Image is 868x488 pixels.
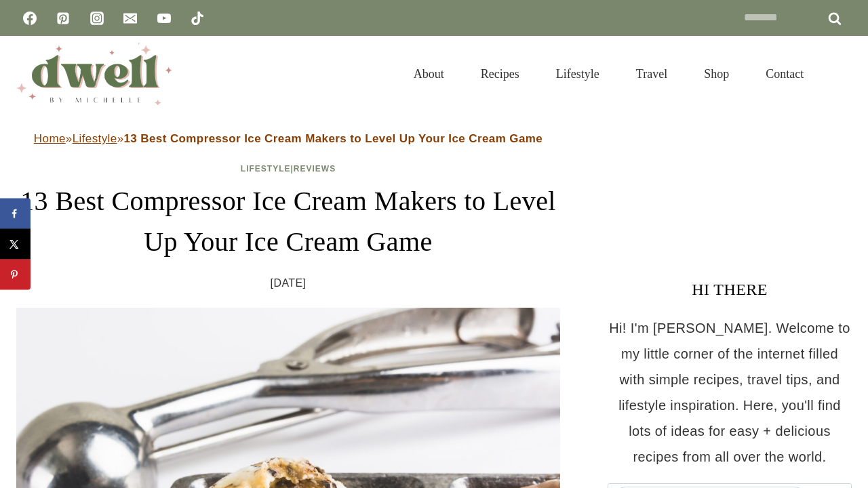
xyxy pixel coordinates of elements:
[829,62,852,85] button: View Search Form
[184,5,211,32] a: TikTok
[151,5,178,32] a: YouTube
[395,50,822,98] nav: Primary Navigation
[73,132,117,145] a: Lifestyle
[16,181,560,262] h1: 13 Best Compressor Ice Cream Makers to Level Up Your Ice Cream Game
[271,273,307,293] time: [DATE]
[294,164,336,174] a: Reviews
[608,277,852,302] h3: HI THERE
[608,315,852,470] p: Hi! I'm [PERSON_NAME]. Welcome to my little corner of the internet filled with simple recipes, tr...
[123,132,542,145] strong: 13 Best Compressor Ice Cream Makers to Level Up Your Ice Cream Game
[618,50,686,98] a: Travel
[50,5,77,32] a: Pinterest
[34,132,66,145] a: Home
[686,50,747,98] a: Shop
[241,164,291,174] a: Lifestyle
[117,5,144,32] a: Email
[16,43,172,105] img: DWELL by michelle
[538,50,618,98] a: Lifestyle
[83,5,111,32] a: Instagram
[462,50,538,98] a: Recipes
[241,164,336,174] span: |
[395,50,462,98] a: About
[34,132,542,145] span: » »
[747,50,822,98] a: Contact
[16,5,43,32] a: Facebook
